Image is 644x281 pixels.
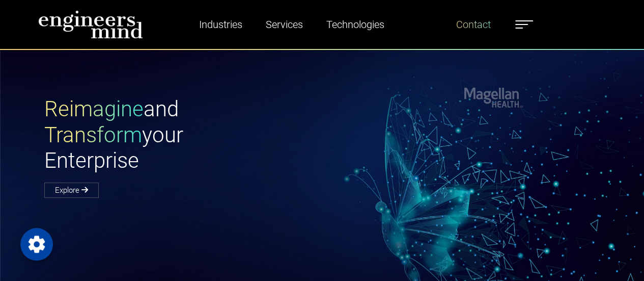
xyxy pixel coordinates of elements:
a: Services [262,13,307,36]
a: Industries [195,13,246,36]
a: Contact [452,13,495,36]
a: Technologies [322,13,388,36]
img: logo [38,10,143,39]
h1: and your Enterprise [44,96,322,173]
span: Transform [44,122,142,147]
a: Explore [44,183,99,198]
span: Reimagine [44,96,144,121]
